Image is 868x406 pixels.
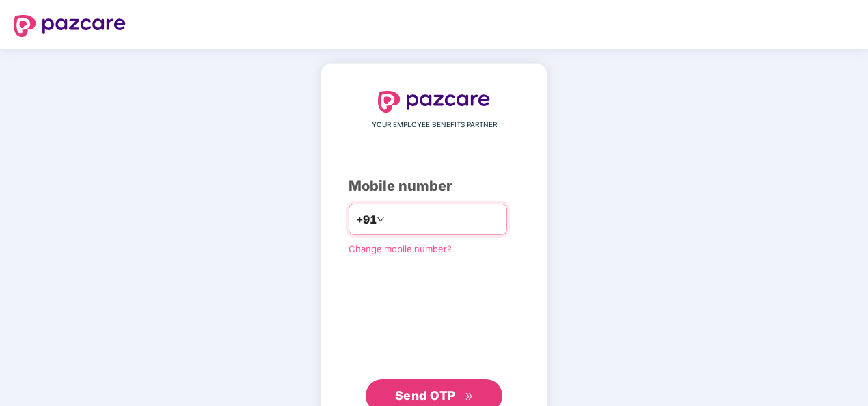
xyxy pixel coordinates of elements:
span: down [377,215,385,224]
span: Send OTP [395,388,456,403]
img: logo [14,15,126,37]
div: Mobile number [349,176,519,197]
span: YOUR EMPLOYEE BENEFITS PARTNER [372,120,497,131]
img: logo [378,91,490,113]
a: Change mobile number? [349,243,452,254]
span: double-right [465,392,474,401]
span: +91 [356,211,377,228]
